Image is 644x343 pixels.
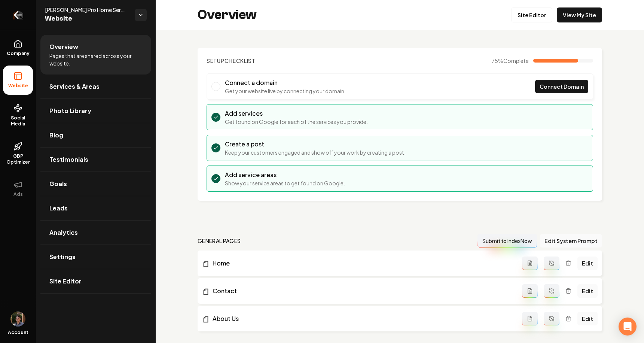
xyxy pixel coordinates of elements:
p: Show your service areas to get found on Google. [225,179,345,187]
span: Setup [207,57,225,64]
a: View My Site [557,7,602,22]
span: Goals [49,179,67,188]
button: Add admin page prompt [522,284,538,298]
h3: Add service areas [225,170,345,179]
span: Account [8,330,28,336]
a: Analytics [40,221,151,245]
img: Mitchell Stahl [10,312,25,327]
a: Site Editor [40,269,151,293]
button: Add admin page prompt [522,312,538,325]
h2: Overview [198,7,257,22]
span: Website [5,83,31,89]
span: Site Editor [49,277,82,286]
button: Submit to IndexNow [477,234,537,248]
h3: Create a post [225,140,406,149]
a: Company [3,33,33,63]
span: Connect Domain [540,83,584,91]
h2: Checklist [207,57,256,64]
a: Testimonials [40,148,151,171]
a: Photo Library [40,99,151,123]
p: Get your website live by connecting your domain. [225,87,346,95]
button: Add admin page prompt [522,257,538,270]
button: Edit System Prompt [540,234,602,248]
a: Leads [40,196,151,220]
p: Keep your customers engaged and show off your work by creating a post. [225,149,406,156]
h2: general pages [198,237,241,245]
span: 75 % [492,57,529,64]
span: Overview [49,42,78,51]
div: Open Intercom Messenger [619,318,637,336]
h3: Connect a domain [225,78,346,87]
span: [PERSON_NAME] Pro Home Services [45,6,129,13]
a: Edit [577,257,598,270]
a: Blog [40,123,151,147]
a: About Us [202,314,522,323]
a: Edit [577,312,598,325]
span: Company [4,51,33,57]
span: Analytics [49,228,78,237]
span: Pages that are shared across your website. [49,52,142,67]
a: Connect Domain [535,80,588,93]
a: Contact [202,286,522,295]
a: GBP Optimizer [3,136,33,171]
a: Settings [40,245,151,269]
span: Leads [49,204,68,213]
a: Site Editor [511,7,552,22]
a: Social Media [3,98,33,133]
a: Home [202,259,522,268]
button: Open user button [10,312,25,327]
span: Settings [49,252,76,261]
span: Complete [503,57,529,64]
a: Edit [577,284,598,298]
span: Photo Library [49,106,91,115]
span: GBP Optimizer [3,153,33,165]
button: Ads [3,174,33,203]
span: Testimonials [49,155,88,164]
p: Get found on Google for each of the services you provide. [225,118,368,125]
a: Services & Areas [40,75,151,98]
h3: Add services [225,109,368,118]
span: Social Media [3,115,33,127]
span: Website [45,13,129,24]
span: Ads [10,191,26,197]
span: Services & Areas [49,82,100,91]
span: Blog [49,131,63,140]
a: Goals [40,172,151,196]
